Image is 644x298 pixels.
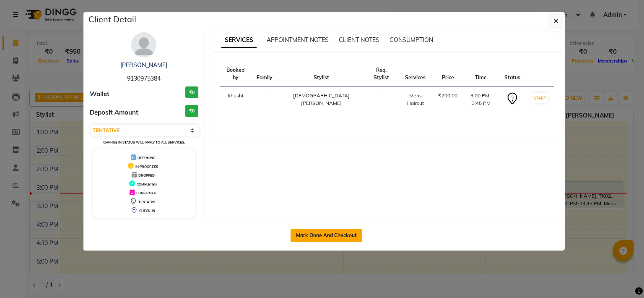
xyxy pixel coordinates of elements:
[138,200,156,204] span: TENTATIVE
[366,61,397,87] th: Req. Stylist
[293,92,350,106] span: [DEMOGRAPHIC_DATA][PERSON_NAME]
[90,89,109,99] span: Wallet
[120,61,167,69] a: [PERSON_NAME]
[127,75,161,82] span: 9130975384
[462,61,499,87] th: Time
[220,87,252,112] td: khushi
[402,92,428,107] div: Mens Haircut
[103,140,185,144] small: Change in status will apply to all services.
[366,87,397,112] td: -
[252,87,278,112] td: -
[139,209,155,213] span: CHECK-IN
[137,182,157,186] span: COMPLETED
[88,13,136,26] h5: Client Detail
[390,36,433,44] span: CONSUMPTION
[138,156,156,160] span: UPCOMING
[185,86,198,99] h3: ₹0
[267,36,329,44] span: APPOINTMENT NOTES
[397,61,434,87] th: Services
[462,87,499,112] td: 3:00 PM-3:45 PM
[131,32,156,58] img: avatar
[220,61,252,87] th: Booked by
[136,191,156,195] span: CONFIRMED
[138,173,155,178] span: DROPPED
[531,93,548,103] button: START
[339,36,379,44] span: CLIENT NOTES
[252,61,278,87] th: Family
[90,108,138,118] span: Deposit Amount
[291,229,362,242] button: Mark Done And Checkout
[278,61,366,87] th: Stylist
[135,165,158,169] span: IN PROGRESS
[438,92,457,99] div: ₹200.00
[185,105,198,117] h3: ₹0
[221,33,257,48] span: SERVICES
[499,61,525,87] th: Status
[433,61,462,87] th: Price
